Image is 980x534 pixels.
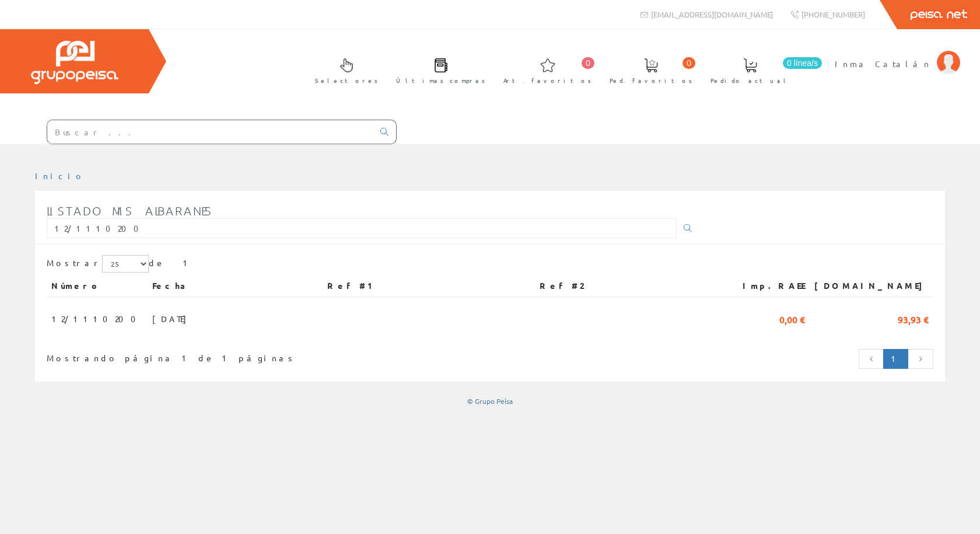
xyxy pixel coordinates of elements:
span: 0 [682,57,695,69]
span: Ped. favoritos [610,75,692,86]
a: Página siguiente [908,349,933,369]
input: Introduzca parte o toda la referencia1, referencia2, número, fecha(dd/mm/yy) o rango de fechas(dd... [47,218,677,238]
a: Inma Catalán [835,48,960,60]
a: Página anterior [859,349,884,369]
a: Últimas compras [384,48,491,91]
span: [EMAIL_ADDRESS][DOMAIN_NAME] [651,9,773,19]
th: Ref #1 [323,275,535,296]
th: [DOMAIN_NAME] [810,275,933,296]
span: Inma Catalán [835,58,931,69]
span: [DATE] [152,309,192,329]
span: Pedido actual [710,75,790,86]
span: Art. favoritos [503,75,591,86]
th: Ref #2 [535,275,722,296]
span: Listado mis albaranes [47,204,213,218]
a: Página actual [883,349,908,369]
img: Grupo Peisa [31,41,118,84]
select: Mostrar [102,255,149,273]
div: de 1 [47,255,933,275]
span: [PHONE_NUMBER] [801,9,865,19]
span: 12/1110200 [51,309,143,329]
span: 0,00 € [779,309,805,329]
a: Inicio [35,170,85,181]
th: Fecha [148,275,323,296]
span: 0 [582,57,594,69]
span: 0 línea/s [783,57,822,69]
span: Últimas compras [396,75,485,86]
div: Mostrando página 1 de 1 páginas [47,348,406,364]
label: Mostrar [47,255,149,273]
input: Buscar ... [47,120,373,144]
span: 93,93 € [898,309,929,329]
span: Selectores [315,75,378,86]
div: © Grupo Peisa [35,396,945,406]
a: Selectores [303,48,384,91]
th: Imp.RAEE [722,275,810,296]
th: Número [47,275,148,296]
